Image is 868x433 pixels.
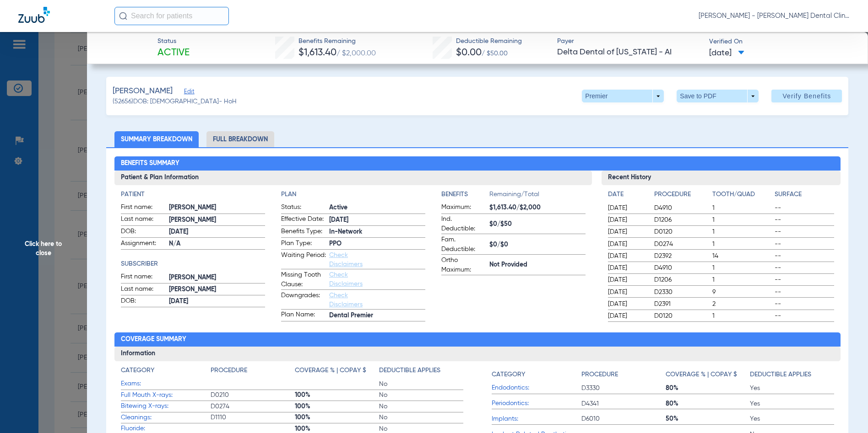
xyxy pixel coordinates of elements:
[822,389,868,433] iframe: Chat Widget
[379,366,440,375] h4: Deductible Applies
[121,272,166,283] span: First name:
[775,251,834,261] span: --
[775,311,834,321] span: --
[113,97,237,107] span: (52656) DOB: [DEMOGRAPHIC_DATA] - HoH
[582,90,664,102] button: Premier
[654,251,709,261] span: D2392
[379,390,463,400] span: No
[169,239,265,249] span: N/A
[581,370,618,380] h4: Procedure
[750,384,834,393] span: Yes
[114,131,199,147] li: Summary Breakdown
[712,240,772,249] span: 1
[581,399,666,408] span: D4341
[492,399,581,408] span: Periodontics:
[608,263,646,273] span: [DATE]
[489,190,586,203] span: Remaining/Total
[654,190,709,203] app-breakdown-title: Procedure
[113,86,173,97] span: [PERSON_NAME]
[608,215,646,225] span: [DATE]
[666,370,737,380] h4: Coverage % | Copay $
[281,251,326,269] span: Waiting Period:
[119,12,127,20] img: Search Icon
[557,47,701,58] span: Delta Dental of [US_STATE] - AI
[281,310,326,321] span: Plan Name:
[121,390,211,400] span: Full Mouth X-rays:
[121,214,166,225] span: Last name:
[281,270,326,289] span: Missing Tooth Clause:
[775,263,834,273] span: --
[654,311,709,321] span: D0120
[608,288,646,297] span: [DATE]
[712,288,772,297] span: 9
[169,215,265,225] span: [PERSON_NAME]
[712,190,772,199] h4: Tooth/Quad
[121,190,265,199] h4: Patient
[489,219,586,229] span: $0/$50
[666,414,750,423] span: 50%
[281,190,425,199] h4: Plan
[121,379,211,389] span: Exams:
[281,291,326,309] span: Downgrades:
[456,37,522,46] span: Deductible Remaining
[114,171,592,185] h3: Patient & Plan Information
[295,366,366,375] h4: Coverage % | Copay $
[654,263,709,273] span: D4910
[608,311,646,321] span: [DATE]
[492,414,581,424] span: Implants:
[281,239,326,250] span: Plan Type:
[775,203,834,213] span: --
[441,256,486,275] span: Ortho Maximum:
[782,92,831,100] span: Verify Benefits
[121,284,166,295] span: Last name:
[677,90,759,102] button: Save to PDF
[169,273,265,283] span: [PERSON_NAME]
[750,366,834,383] app-breakdown-title: Deductible Applies
[295,413,379,422] span: 100%
[654,190,709,199] h4: Procedure
[169,227,265,237] span: [DATE]
[581,384,666,393] span: D3330
[379,413,463,422] span: No
[206,131,274,147] li: Full Breakdown
[666,399,750,408] span: 80%
[608,299,646,309] span: [DATE]
[775,299,834,309] span: --
[121,203,166,214] span: First name:
[775,288,834,297] span: --
[169,297,265,306] span: [DATE]
[492,370,525,380] h4: Category
[712,251,772,261] span: 14
[608,190,646,199] h4: Date
[709,37,853,47] span: Verified On
[654,215,709,225] span: D1206
[379,380,463,389] span: No
[329,252,363,267] a: Check Disclaimers
[281,227,326,238] span: Benefits Type:
[771,90,842,102] button: Verify Benefits
[169,203,265,213] span: [PERSON_NAME]
[329,272,363,287] a: Check Disclaimers
[329,227,425,237] span: In-Network
[329,311,425,321] span: Dental Premier
[482,50,508,57] span: / $50.00
[441,235,486,254] span: Fam. Deductible:
[775,240,834,249] span: --
[295,402,379,411] span: 100%
[379,402,463,411] span: No
[712,299,772,309] span: 2
[211,366,247,375] h4: Procedure
[114,347,841,361] h3: Information
[712,311,772,321] span: 1
[666,366,750,383] app-breakdown-title: Coverage % | Copay $
[775,190,834,203] app-breakdown-title: Surface
[329,203,425,213] span: Active
[666,384,750,393] span: 80%
[712,227,772,236] span: 1
[581,366,666,383] app-breakdown-title: Procedure
[712,215,772,225] span: 1
[18,7,50,23] img: Zuub Logo
[750,370,811,380] h4: Deductible Applies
